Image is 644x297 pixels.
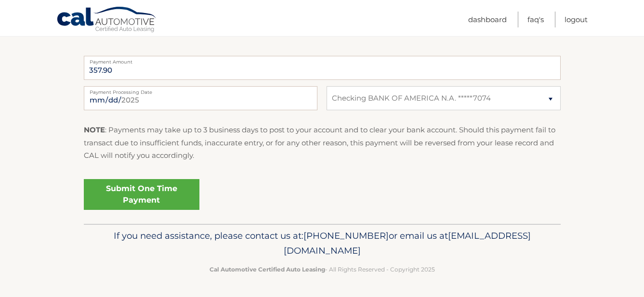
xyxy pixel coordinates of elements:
[90,264,554,274] p: - All Rights Reserved - Copyright 2025
[56,6,158,34] a: Cal Automotive
[303,230,389,241] span: [PHONE_NUMBER]
[468,12,507,27] a: Dashboard
[84,56,561,64] label: Payment Amount
[84,86,317,110] input: Payment Date
[90,228,554,259] p: If you need assistance, please contact us at: or email us at
[84,86,317,94] label: Payment Processing Date
[84,125,105,134] strong: NOTE
[84,124,561,162] p: : Payments may take up to 3 business days to post to your account and to clear your bank account....
[527,12,544,27] a: FAQ's
[84,56,561,80] input: Payment Amount
[565,12,588,27] a: Logout
[210,266,325,273] strong: Cal Automotive Certified Auto Leasing
[84,179,199,210] a: Submit One Time Payment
